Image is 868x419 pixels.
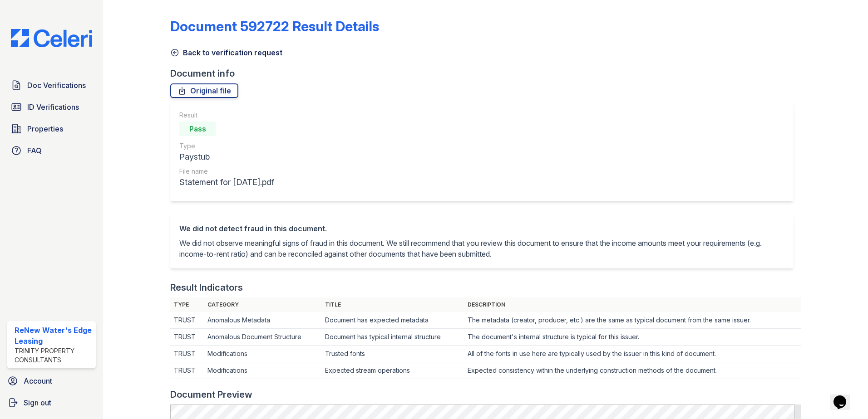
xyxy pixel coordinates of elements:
div: Paystub [179,151,274,163]
div: Document info [170,67,801,80]
span: ID Verifications [27,102,79,112]
th: Category [204,297,321,312]
div: Statement for [DATE].pdf [179,176,274,189]
div: Trinity Property Consultants [15,346,92,365]
td: All of the fonts in use here are typically used by the issuer in this kind of document. [464,346,801,362]
a: Doc Verifications [7,76,96,94]
td: Anomalous Document Structure [204,329,321,346]
a: Back to verification request [170,47,282,58]
a: Document 592722 Result Details [170,18,379,34]
td: Expected stream operations [321,362,464,379]
span: FAQ [27,145,42,156]
td: TRUST [170,329,204,346]
div: File name [179,167,274,176]
td: Document has expected metadata [321,312,464,329]
th: Type [170,297,204,312]
div: Type [179,141,274,151]
td: Trusted fonts [321,346,464,362]
div: Result Indicators [170,281,243,294]
span: Sign out [24,397,51,408]
td: TRUST [170,346,204,362]
a: Original file [170,83,238,98]
div: Pass [179,122,216,136]
td: TRUST [170,312,204,329]
a: Sign out [4,394,99,412]
a: FAQ [7,141,96,160]
a: Properties [7,120,96,138]
span: Doc Verifications [27,80,86,91]
img: CE_Logo_Blue-a8612792a0a2168367f1c8372b55b34899dd931a85d93a1a3d3e32e68fde9ad4.png [4,29,99,47]
td: Expected consistency within the underlying construction methods of the document. [464,362,801,379]
span: Properties [27,123,63,134]
th: Description [464,297,801,312]
td: TRUST [170,362,204,379]
td: Modifications [204,346,321,362]
td: The document's internal structure is typical for this issuer. [464,329,801,346]
span: Account [24,375,52,386]
th: Title [321,297,464,312]
td: Modifications [204,362,321,379]
a: Account [4,372,99,390]
div: ReNew Water's Edge Leasing [15,325,92,346]
a: ID Verifications [7,98,96,116]
div: Document Preview [170,388,252,401]
td: Anomalous Metadata [204,312,321,329]
div: Result [179,111,274,120]
div: We did not detect fraud in this document. [179,223,784,234]
td: Document has typical internal structure [321,329,464,346]
td: The metadata (creator, producer, etc.) are the same as typical document from the same issuer. [464,312,801,329]
iframe: chat widget [830,383,859,410]
p: We did not observe meaningful signs of fraud in this document. We still recommend that you review... [179,238,784,259]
